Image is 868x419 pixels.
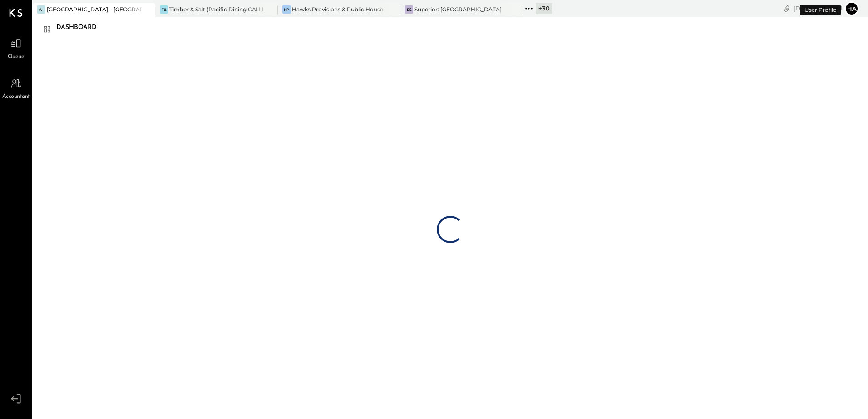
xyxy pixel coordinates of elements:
div: Dashboard [56,20,106,35]
div: T& [160,5,168,14]
div: User Profile [800,5,841,15]
button: Ha [844,1,859,16]
div: Hawks Provisions & Public House [292,5,383,13]
a: Queue [0,35,31,61]
div: A– [37,5,45,14]
span: Accountant [2,93,30,101]
div: + 30 [536,3,552,14]
span: Queue [8,53,25,61]
div: [GEOGRAPHIC_DATA] – [GEOGRAPHIC_DATA] [47,5,142,13]
div: Superior: [GEOGRAPHIC_DATA] [414,5,502,13]
div: copy link [782,4,791,13]
div: HP [282,5,291,14]
a: Accountant [0,75,31,101]
div: SC [405,5,413,14]
div: [DATE] [794,4,842,13]
div: Timber & Salt (Pacific Dining CA1 LLC) [169,5,264,13]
